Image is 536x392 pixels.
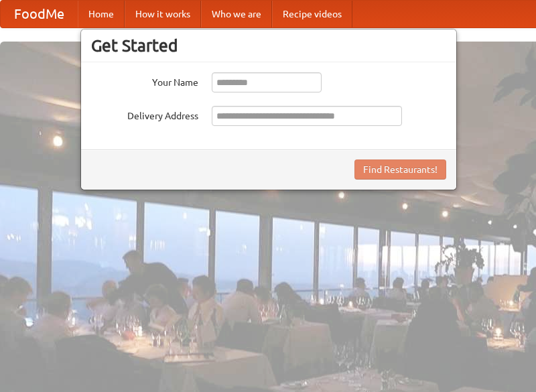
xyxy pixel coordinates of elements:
label: Your Name [91,72,198,89]
label: Delivery Address [91,106,198,123]
a: Home [78,1,125,27]
button: Find Restaurants! [354,159,446,180]
h3: Get Started [91,36,446,56]
a: How it works [125,1,201,27]
a: Recipe videos [272,1,352,27]
a: FoodMe [1,1,78,27]
a: Who we are [201,1,272,27]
